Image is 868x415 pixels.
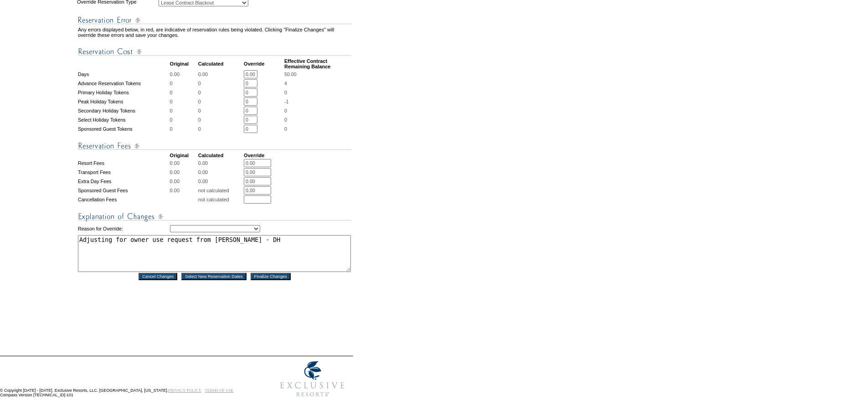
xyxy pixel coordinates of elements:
td: Original [170,153,197,158]
img: Reservation Errors [78,15,351,26]
td: 0 [198,79,243,87]
img: Reservation Fees [78,140,351,152]
td: 0.00 [198,159,243,167]
td: Select Holiday Tokens [78,116,169,124]
td: 0.00 [170,168,197,176]
td: 0 [170,79,197,87]
td: Cancellation Fees [78,195,169,204]
td: Calculated [198,153,243,158]
td: 0.00 [198,168,243,176]
td: 0 [198,97,243,106]
td: Days [78,70,169,78]
span: 0 [284,108,287,113]
td: 0 [198,107,243,115]
td: 0 [198,88,243,97]
input: Cancel Changes [139,273,177,280]
td: Transport Fees [78,168,169,176]
td: Sponsored Guest Tokens [78,125,169,133]
td: Advance Reservation Tokens [78,79,169,87]
img: Exclusive Resorts [272,356,353,402]
td: Calculated [198,58,243,69]
td: 0.00 [170,177,197,185]
td: 0.00 [170,70,197,78]
input: Select New Reservation Dates [181,273,247,280]
a: PRIVACY POLICY [168,388,201,393]
td: Override [244,58,283,69]
td: Peak Holiday Tokens [78,97,169,106]
span: 0 [284,117,287,123]
td: 0.00 [170,159,197,167]
td: 0 [170,116,197,124]
input: Finalize Changes [251,273,291,280]
span: 4 [284,81,287,86]
td: Effective Contract Remaining Balance [284,58,351,69]
td: Reason for Override: [78,223,169,234]
td: Original [170,58,197,69]
td: Secondary Holiday Tokens [78,107,169,115]
td: 0 [170,125,197,133]
td: Sponsored Guest Fees [78,186,169,195]
span: 50.00 [284,72,297,77]
td: 0 [198,125,243,133]
a: TERMS OF USE [205,388,234,393]
td: not calculated [198,195,243,204]
td: 0 [198,116,243,124]
img: Explanation of Changes [78,211,351,222]
td: not calculated [198,186,243,195]
td: 0 [170,88,197,97]
span: 0 [284,126,287,132]
td: Override [244,153,283,158]
td: Extra Day Fees [78,177,169,185]
td: 0.00 [198,70,243,78]
td: 0.00 [198,177,243,185]
span: -1 [284,99,288,104]
td: 0 [170,97,197,106]
td: Primary Holiday Tokens [78,88,169,97]
td: 0.00 [170,186,197,195]
img: Reservation Cost [78,46,351,57]
span: 0 [284,90,287,95]
td: Any errors displayed below, in red, are indicative of reservation rules being violated. Clicking ... [78,27,351,38]
td: Resort Fees [78,159,169,167]
td: 0 [170,107,197,115]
